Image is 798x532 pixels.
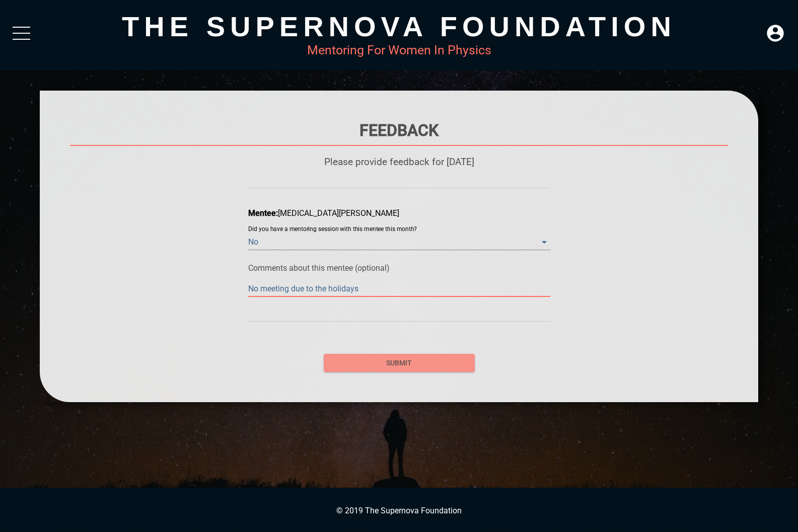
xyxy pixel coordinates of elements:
[70,121,728,140] h1: Feedback
[248,234,550,250] div: No
[40,43,758,57] div: Mentoring For Women In Physics
[70,156,728,168] p: Please provide feedback for [DATE]
[248,263,550,273] p: Comments about this mentee (optional)
[248,208,550,218] div: [MEDICAL_DATA][PERSON_NAME]
[248,226,417,233] label: Did you have a mentoring session with this mentee this month?
[248,208,278,218] span: Mentee:
[324,354,475,372] button: submit
[40,10,758,43] div: The Supernova Foundation
[332,357,467,369] span: submit
[248,284,550,293] textarea: No meeting due to the holidays
[10,506,788,515] p: © 2019 The Supernova Foundation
